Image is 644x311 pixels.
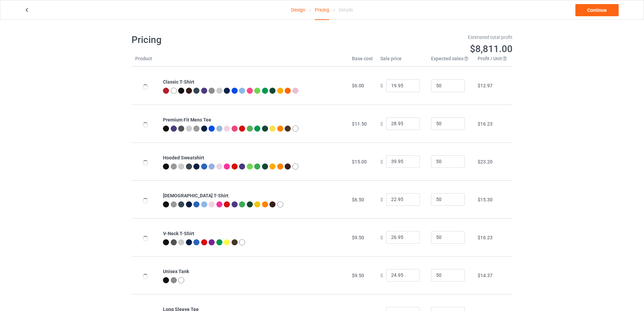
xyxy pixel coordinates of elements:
img: heather_texture.png [193,126,199,132]
th: Expected sales [427,55,474,67]
span: $ [380,235,383,240]
a: Design [291,0,305,19]
b: [DEMOGRAPHIC_DATA] T-Shirt [163,193,229,198]
span: $ [380,159,383,164]
span: $16.23 [478,235,493,240]
span: $9.50 [352,273,364,278]
span: $ [380,272,383,278]
img: heather_texture.png [171,277,177,283]
th: Profit / Unit [474,55,512,67]
span: $14.37 [478,273,493,278]
b: Premium Fit Mens Tee [163,117,211,123]
a: Continue [575,4,619,16]
span: $8,811.00 [470,43,512,54]
b: Hooded Sweatshirt [163,155,204,160]
span: $ [380,197,383,202]
span: $6.50 [352,197,364,202]
span: $ [380,121,383,126]
span: $16.23 [478,121,493,127]
span: $6.00 [352,83,364,88]
span: $ [380,83,383,88]
span: $9.50 [352,235,364,240]
span: $11.50 [352,121,367,127]
div: Estimated total profit [327,34,513,41]
th: Sale price [377,55,427,67]
span: $12.97 [478,83,493,88]
b: Unisex Tank [163,269,189,274]
th: Base cost [348,55,377,67]
span: $15.30 [478,197,493,202]
th: Product [132,55,159,67]
h1: Pricing [132,34,317,46]
span: $15.00 [352,159,367,164]
div: Details [339,0,353,19]
div: Pricing [315,0,329,20]
span: $23.20 [478,159,493,164]
b: V-Neck T-Shirt [163,231,194,236]
img: heather_texture.png [209,88,215,94]
b: Classic T-Shirt [163,79,194,85]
